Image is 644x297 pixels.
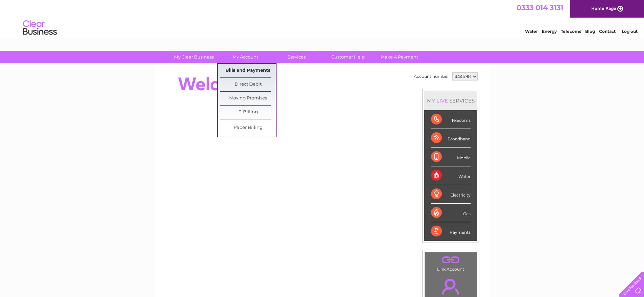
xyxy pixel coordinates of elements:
[425,252,477,273] td: Link Account
[431,110,471,129] div: Telecoms
[517,3,563,12] a: 0333 014 3131
[622,29,638,34] a: Log out
[431,185,471,204] div: Electricity
[599,29,616,34] a: Contact
[424,91,477,110] div: MY SERVICES
[220,121,276,135] a: Paper Billing
[163,4,482,33] div: Clear Business is a trading name of Verastar Limited (registered in [GEOGRAPHIC_DATA] No. 3667643...
[431,166,471,185] div: Water
[23,18,57,38] img: logo.png
[435,97,449,104] div: LIVE
[431,148,471,166] div: Mobile
[427,254,475,266] a: .
[220,78,276,91] a: Direct Debit
[220,106,276,119] a: E-Billing
[542,29,557,34] a: Energy
[585,29,595,34] a: Blog
[412,71,451,82] td: Account number
[166,51,222,63] a: My Clear Business
[561,29,581,34] a: Telecoms
[220,64,276,77] a: Bills and Payments
[220,92,276,105] a: Moving Premises
[320,51,376,63] a: Customer Help
[269,51,325,63] a: Services
[372,51,427,63] a: Make A Payment
[431,222,471,241] div: Payments
[431,129,471,147] div: Broadband
[525,29,538,34] a: Water
[431,204,471,222] div: Gas
[217,51,273,63] a: My Account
